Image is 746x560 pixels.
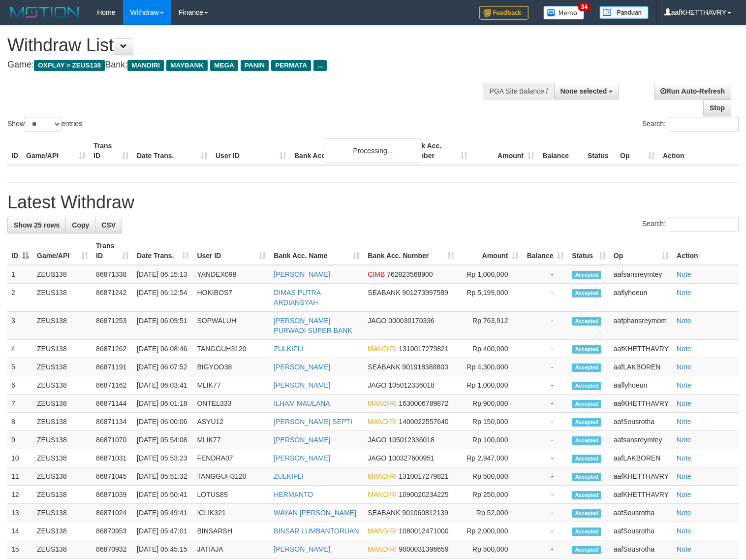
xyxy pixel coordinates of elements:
a: Note [677,345,691,353]
span: Accepted [572,271,601,279]
td: 86871070 [92,431,133,449]
td: MLIK77 [193,431,270,449]
td: aafKHETTHAVRY [610,340,673,358]
a: Stop [703,99,731,116]
td: ZEUS138 [33,522,92,540]
td: 13 [7,504,33,522]
td: - [523,395,568,413]
td: FENDRA07 [193,449,270,467]
td: - [523,467,568,486]
td: ZEUS138 [33,449,92,467]
div: PGA Site Balance / [483,83,554,99]
td: [DATE] 06:03:41 [133,376,193,395]
span: Copy 901273997589 to clipboard [402,289,448,296]
a: Run Auto-Refresh [654,83,731,99]
span: PANIN [241,60,269,71]
a: [PERSON_NAME] SEPTI [274,418,352,426]
td: BIGYOO38 [193,358,270,376]
span: MANDIRI [127,60,164,71]
td: [DATE] 05:49:41 [133,504,193,522]
td: - [523,431,568,449]
span: Accepted [572,491,601,499]
span: Copy 1090020234225 to clipboard [399,491,448,498]
a: Note [677,381,691,389]
th: Date Trans. [133,137,212,165]
a: BINSAR LUMBANTORUAN [274,527,359,535]
span: CSV [101,221,116,229]
td: ZEUS138 [33,284,92,312]
span: Copy 901060812139 to clipboard [402,509,448,517]
span: Accepted [572,289,601,297]
span: Accepted [572,473,601,481]
td: Rp 500,000 [458,540,523,559]
td: Rp 150,000 [458,413,523,431]
td: 86871191 [92,358,133,376]
a: Note [677,454,691,462]
td: 86871253 [92,312,133,340]
a: WAYAN [PERSON_NAME] [274,509,356,517]
span: Copy 105012336018 to clipboard [388,436,434,444]
td: - [523,540,568,559]
td: [DATE] 06:07:52 [133,358,193,376]
td: aafSousrotha [610,522,673,540]
span: MANDIRI [368,399,397,407]
td: Rp 4,300,000 [458,358,523,376]
th: User ID: activate to sort column ascending [193,237,270,265]
span: Copy 000030170336 to clipboard [388,317,434,325]
span: Copy 901918388803 to clipboard [402,363,448,371]
img: Button%20Memo.svg [543,6,585,20]
td: 86871262 [92,340,133,358]
td: ZEUS138 [33,395,92,413]
td: MLIK77 [193,376,270,395]
span: MANDIRI [368,418,397,426]
td: Rp 900,000 [458,395,523,413]
a: Note [677,363,691,371]
input: Search: [669,117,739,132]
span: SEABANK [368,509,400,517]
td: 86871039 [92,486,133,504]
th: Op [616,137,659,165]
td: aafKHETTHAVRY [610,486,673,504]
td: - [523,265,568,284]
label: Search: [642,217,739,231]
td: 86871045 [92,467,133,486]
th: Bank Acc. Number: activate to sort column ascending [364,237,458,265]
span: Copy 1080012471000 to clipboard [399,527,448,535]
td: aaflyhoeun [610,376,673,395]
td: [DATE] 06:15:13 [133,265,193,284]
th: Bank Acc. Number [404,137,471,165]
span: JAGO [368,436,386,444]
th: Balance: activate to sort column ascending [523,237,568,265]
td: 4 [7,340,33,358]
td: ZEUS138 [33,486,92,504]
td: - [523,284,568,312]
th: Trans ID: activate to sort column ascending [92,237,133,265]
td: 86870932 [92,540,133,559]
th: Status [584,137,616,165]
td: 11 [7,467,33,486]
span: Accepted [572,455,601,463]
td: ZEUS138 [33,413,92,431]
th: Amount [471,137,538,165]
td: 14 [7,522,33,540]
td: Rp 52,000 [458,504,523,522]
td: aafphansreymom [610,312,673,340]
td: aafLAKBOREN [610,449,673,467]
span: Accepted [572,418,601,427]
td: aafKHETTHAVRY [610,467,673,486]
td: - [523,504,568,522]
a: ILHAM MAULANA [274,399,330,407]
td: [DATE] 05:54:08 [133,431,193,449]
td: aafSousrotha [610,413,673,431]
td: [DATE] 05:45:15 [133,540,193,559]
span: MEGA [210,60,238,71]
td: 7 [7,395,33,413]
td: Rp 250,000 [458,486,523,504]
span: MANDIRI [368,527,397,535]
td: 12 [7,486,33,504]
a: ZULKIFLI [274,472,303,480]
td: 86871031 [92,449,133,467]
span: SEABANK [368,289,400,296]
span: Copy 1310017279821 to clipboard [399,345,448,353]
th: Bank Acc. Name: activate to sort column ascending [270,237,364,265]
